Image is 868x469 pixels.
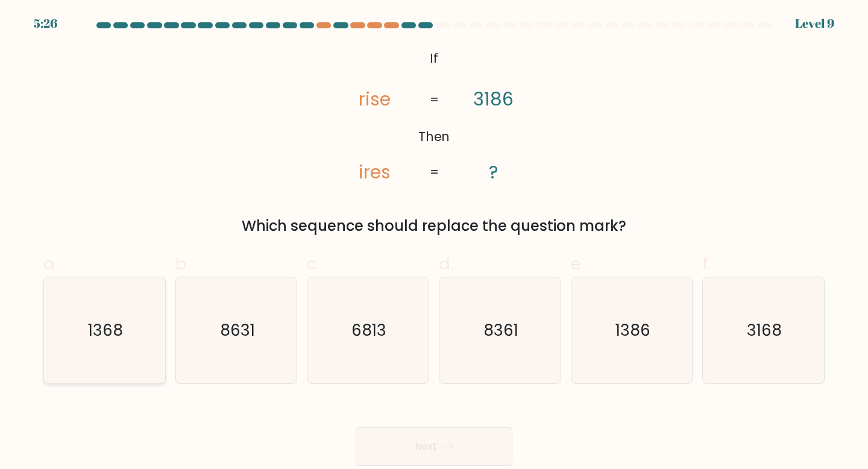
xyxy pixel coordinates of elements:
button: Next [356,427,512,466]
span: b. [175,252,190,275]
text: 8631 [220,319,255,341]
tspan: = [430,91,439,109]
span: c. [307,252,320,275]
svg: @import url('[URL][DOMAIN_NAME]); [320,46,549,186]
tspan: 3186 [473,87,514,113]
tspan: = [430,164,439,181]
tspan: Then [418,128,450,146]
tspan: ? [489,160,498,186]
div: Which sequence should replace the question mark? [51,215,817,237]
text: 8361 [483,319,518,341]
text: 1386 [615,319,650,341]
div: 5:26 [34,14,57,33]
text: 3168 [747,319,782,341]
span: d. [439,252,453,275]
text: 6813 [351,319,386,341]
div: Level 9 [795,14,834,33]
span: e. [571,252,584,275]
text: 1368 [88,319,123,341]
tspan: rise [359,87,391,113]
span: f. [702,252,711,275]
tspan: If [430,49,438,67]
tspan: ires [359,159,391,185]
span: a. [43,252,58,275]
